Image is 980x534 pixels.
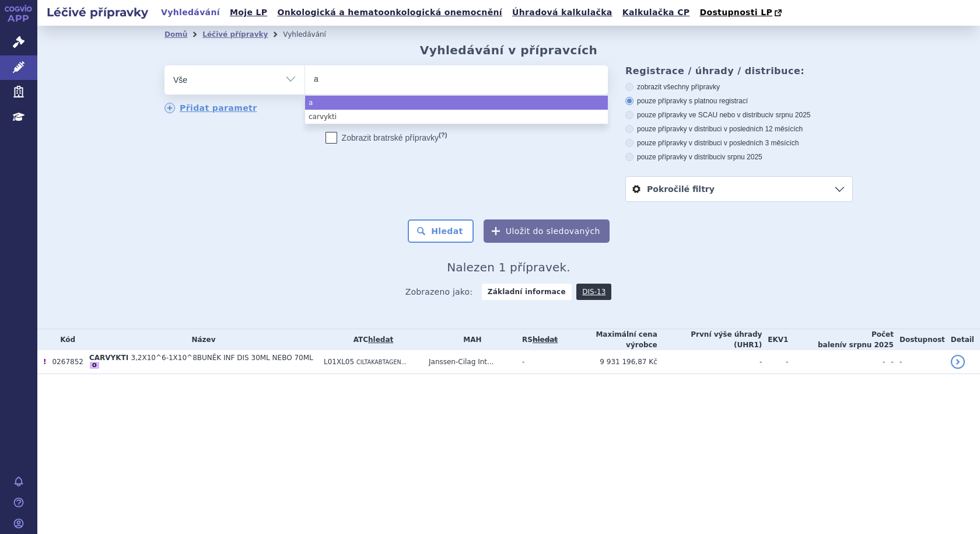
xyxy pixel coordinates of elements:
label: pouze přípravky s platnou registrací [625,96,853,106]
td: - [885,350,894,374]
span: L01XL05 [324,358,354,366]
span: U tohoto přípravku vypisujeme SCUP. [43,358,46,366]
li: carvykti [305,110,608,124]
a: detail [951,355,965,369]
a: Onkologická a hematoonkologická onemocnění [274,5,506,20]
label: zobrazit všechny přípravky [625,82,853,92]
span: CILTAKABTAGEN... [356,359,407,365]
a: hledat [368,336,393,344]
span: v srpnu 2025 [770,111,810,119]
button: Hledat [408,219,474,243]
strong: Základní informace [482,284,572,300]
a: Kalkulačka CP [619,5,694,20]
li: a [305,96,608,110]
th: EKV1 [762,329,788,350]
th: Název [83,329,318,350]
a: Moje LP [226,5,271,20]
th: Maximální cena výrobce [558,329,657,350]
th: Detail [945,329,980,350]
td: - [788,350,885,374]
h3: Registrace / úhrady / distribuce: [625,65,853,76]
a: Pokročilé filtry [626,177,852,201]
td: 9 931 196,87 Kč [558,350,657,374]
a: Domů [164,30,187,39]
span: Nalezen 1 přípravek. [447,260,570,274]
h2: Léčivé přípravky [37,4,157,20]
td: - [657,350,762,374]
th: První výše úhrady (UHR1) [657,329,762,350]
th: Dostupnost [894,329,945,350]
th: MAH [423,329,516,350]
span: CARVYKTI [89,354,128,362]
td: - [516,350,558,374]
a: Léčivé přípravky [202,30,268,39]
th: ATC [318,329,423,350]
span: Zobrazeno jako: [405,284,473,300]
a: Dostupnosti LP [696,5,787,21]
label: Zobrazit bratrské přípravky [325,132,447,144]
label: pouze přípravky ve SCAU nebo v distribuci [625,110,853,120]
h2: Vyhledávání v přípravcích [420,43,598,57]
td: 0267852 [46,350,83,374]
th: RS [516,329,558,350]
a: Úhradová kalkulačka [509,5,616,20]
a: vyhledávání neobsahuje žádnou platnou referenční skupinu [533,336,558,344]
label: pouze přípravky v distribuci [625,152,853,162]
div: O [90,362,99,369]
a: DIS-13 [576,284,611,300]
label: pouze přípravky v distribuci v posledních 3 měsících [625,138,853,148]
span: v srpnu 2025 [722,153,762,161]
th: Kód [46,329,83,350]
button: Uložit do sledovaných [484,219,610,243]
label: pouze přípravky v distribuci v posledních 12 měsících [625,124,853,134]
a: Přidat parametr [164,103,257,113]
abbr: (?) [439,131,447,139]
li: Vyhledávání [283,26,341,43]
span: 3,2X10^6-1X10^8BUNĚK INF DIS 30ML NEBO 70ML [131,354,313,362]
span: Dostupnosti LP [699,8,772,17]
td: Janssen-Cilag Int... [423,350,516,374]
th: Počet balení [788,329,893,350]
span: v srpnu 2025 [842,341,894,349]
del: hledat [533,336,558,344]
td: - [762,350,788,374]
a: Vyhledávání [157,5,223,20]
td: - [894,350,945,374]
